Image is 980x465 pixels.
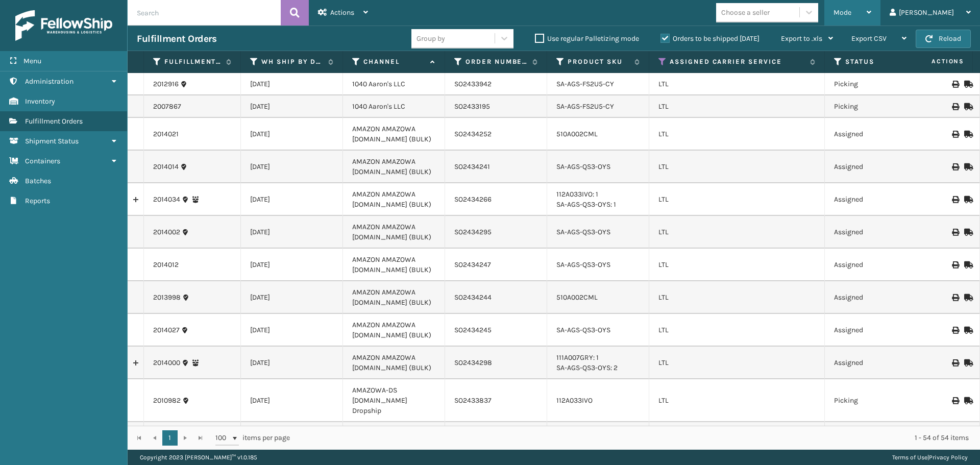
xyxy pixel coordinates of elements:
[556,260,610,269] a: SA-AGS-QS3-OYS
[825,347,927,379] td: Assigned
[241,379,343,422] td: [DATE]
[416,33,445,44] div: Group by
[153,129,179,139] a: 2014021
[445,151,547,183] td: SO2434241
[649,281,825,314] td: LTL
[892,454,927,461] a: Terms of Use
[241,216,343,249] td: [DATE]
[153,79,179,89] a: 2012916
[964,81,970,88] i: Mark as Shipped
[556,190,598,199] a: 112A033IVO: 1
[153,194,180,205] a: 2014034
[556,200,616,209] a: SA-AGS-QS3-OYS: 1
[952,81,958,88] i: Print BOL
[649,183,825,216] td: LTL
[952,261,958,268] i: Print BOL
[343,183,445,216] td: AMAZON AMAZOWA [DOMAIN_NAME] (BULK)
[781,34,822,43] span: Export to .xls
[241,281,343,314] td: [DATE]
[721,7,770,18] div: Choose a seller
[343,73,445,95] td: 1040 Aaron's LLC
[649,379,825,422] td: LTL
[834,8,851,17] span: Mode
[445,379,547,422] td: SO2433837
[845,57,907,66] label: Status
[649,216,825,249] td: LTL
[952,359,958,366] i: Print BOL
[649,249,825,281] td: LTL
[215,433,231,443] span: 100
[25,157,60,165] span: Containers
[153,102,181,112] a: 2007867
[825,151,927,183] td: Assigned
[556,353,599,362] a: 111A007GRY: 1
[445,118,547,151] td: SO2434252
[556,228,610,236] a: SA-AGS-QS3-OYS
[952,229,958,236] i: Print BOL
[23,57,41,65] span: Menu
[25,197,50,205] span: Reports
[649,314,825,347] td: LTL
[241,118,343,151] td: [DATE]
[25,97,55,106] span: Inventory
[445,183,547,216] td: SO2434266
[25,117,83,126] span: Fulfillment Orders
[556,80,614,88] a: SA-AGS-FS2U5-CY
[445,314,547,347] td: SO2434245
[649,95,825,118] td: LTL
[445,281,547,314] td: SO2434244
[892,450,968,465] div: |
[343,249,445,281] td: AMAZON AMAZOWA [DOMAIN_NAME] (BULK)
[241,249,343,281] td: [DATE]
[825,73,927,95] td: Picking
[649,151,825,183] td: LTL
[445,95,547,118] td: SO2433195
[825,95,927,118] td: Picking
[952,397,958,404] i: Print BOL
[343,281,445,314] td: AMAZON AMAZOWA [DOMAIN_NAME] (BULK)
[952,294,958,301] i: Print BOL
[25,77,73,86] span: Administration
[964,261,970,268] i: Mark as Shipped
[343,216,445,249] td: AMAZON AMAZOWA [DOMAIN_NAME] (BULK)
[343,422,445,465] td: AMAZOWA-DS [DOMAIN_NAME] Dropship
[952,131,958,138] i: Print BOL
[445,73,547,95] td: SO2433942
[330,8,354,17] span: Actions
[241,73,343,95] td: [DATE]
[649,73,825,95] td: LTL
[241,347,343,379] td: [DATE]
[899,53,970,70] span: Actions
[964,131,970,138] i: Mark as Shipped
[556,102,614,111] a: SA-AGS-FS2U5-CY
[241,422,343,465] td: [DATE]
[916,30,971,48] button: Reload
[964,196,970,203] i: Mark as Shipped
[15,10,112,41] img: logo
[162,430,178,446] a: 1
[241,183,343,216] td: [DATE]
[964,229,970,236] i: Mark as Shipped
[304,433,969,443] div: 1 - 54 of 54 items
[25,137,79,145] span: Shipment Status
[568,57,629,66] label: Product SKU
[343,379,445,422] td: AMAZOWA-DS [DOMAIN_NAME] Dropship
[556,162,610,171] a: SA-AGS-QS3-OYS
[153,358,180,368] a: 2014000
[343,347,445,379] td: AMAZON AMAZOWA [DOMAIN_NAME] (BULK)
[851,34,887,43] span: Export CSV
[649,422,825,465] td: LTL
[964,103,970,110] i: Mark as Shipped
[343,95,445,118] td: 1040 Aaron's LLC
[445,422,547,465] td: SO2434008
[153,325,180,335] a: 2014027
[670,57,805,66] label: Assigned Carrier Service
[952,163,958,170] i: Print BOL
[343,118,445,151] td: AMAZON AMAZOWA [DOMAIN_NAME] (BULK)
[825,422,927,465] td: Picking
[825,379,927,422] td: Picking
[825,183,927,216] td: Assigned
[153,396,181,406] a: 2010982
[535,34,639,43] label: Use regular Palletizing mode
[215,430,290,446] span: items per page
